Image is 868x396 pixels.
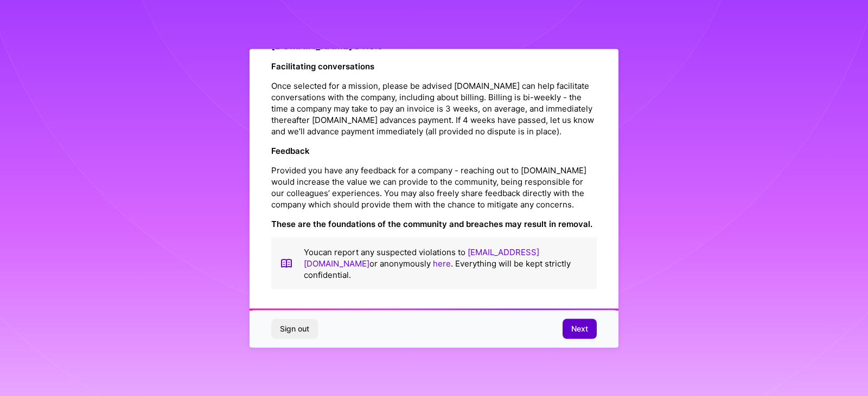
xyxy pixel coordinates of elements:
[30,17,53,26] div: v 4.0.25
[31,63,40,72] img: tab_domain_overview_orange.svg
[43,64,97,71] div: Domain Overview
[271,80,597,137] p: Once selected for a mission, please be advised [DOMAIN_NAME] can help facilitate conversations wi...
[271,164,597,210] p: Provided you have any feedback for a company - reaching out to [DOMAIN_NAME] would increase the v...
[17,17,26,26] img: logo_orange.svg
[304,246,539,268] a: [EMAIL_ADDRESS][DOMAIN_NAME]
[280,323,309,334] span: Sign out
[271,319,318,339] button: Sign out
[271,61,374,71] strong: Facilitating conversations
[110,63,118,72] img: tab_keywords_by_traffic_grey.svg
[433,258,451,268] a: here
[280,246,293,280] img: book icon
[271,145,310,155] strong: Feedback
[571,323,588,334] span: Next
[563,319,597,339] button: Next
[122,64,179,71] div: Keywords by Traffic
[271,218,592,229] strong: These are the foundations of the community and breaches may result in removal.
[304,246,588,280] p: You can report any suspected violations to or anonymously . Everything will be kept strictly conf...
[17,28,26,37] img: website_grey.svg
[28,28,119,37] div: Domain: [DOMAIN_NAME]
